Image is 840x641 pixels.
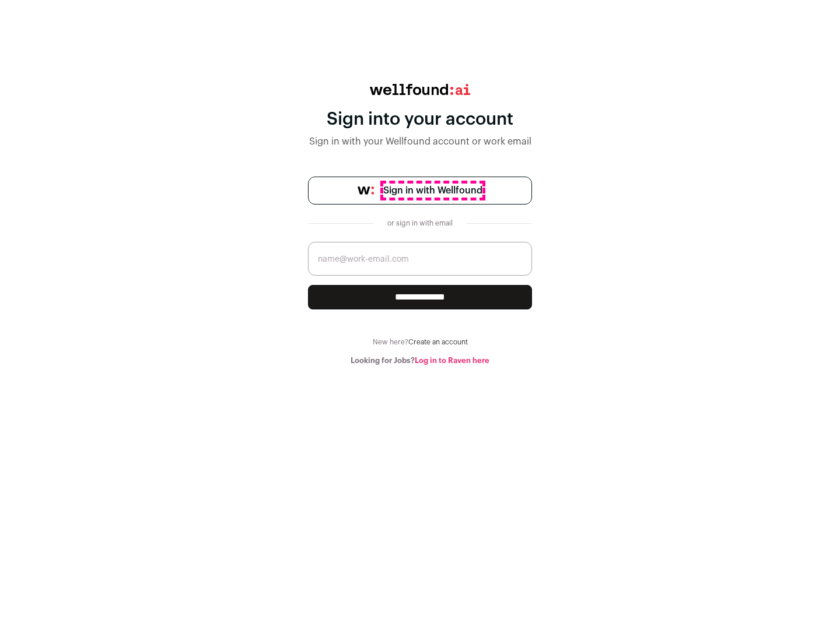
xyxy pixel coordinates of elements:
[383,219,457,228] div: or sign in with email
[308,109,532,130] div: Sign into your account
[358,186,374,195] img: wellfound-symbol-flush-black-fb3c872781a75f747ccb3a119075da62bfe97bd399995f84a933054e44a575c4.png
[408,339,468,346] a: Create an account
[308,356,532,365] div: Looking for Jobs?
[370,84,470,95] img: wellfound:ai
[415,357,489,364] a: Log in to Raven here
[308,337,532,347] div: New here?
[308,177,532,205] a: Sign in with Wellfound
[383,184,482,198] span: Sign in with Wellfound
[308,242,532,276] input: name@work-email.com
[308,135,532,149] div: Sign in with your Wellfound account or work email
